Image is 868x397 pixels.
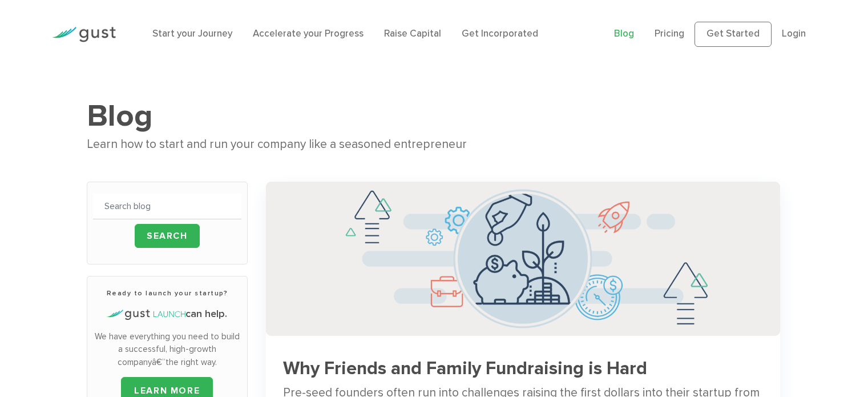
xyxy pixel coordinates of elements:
[87,97,781,135] h1: Blog
[93,307,241,322] h4: can help.
[135,224,200,248] input: Search
[462,28,538,39] a: Get Incorporated
[266,182,780,336] img: Successful Startup Founders Invest In Their Own Ventures 0742d64fd6a698c3cfa409e71c3cc4e5620a7e72...
[87,135,781,154] div: Learn how to start and run your company like a seasoned entrepreneur
[93,194,241,219] input: Search blog
[152,28,232,39] a: Start your Journey
[253,28,364,39] a: Accelerate your Progress
[52,27,116,42] img: Gust Logo
[384,28,441,39] a: Raise Capital
[782,28,806,39] a: Login
[93,330,241,369] p: We have everything you need to build a successful, high-growth companyâ€”the right way.
[93,288,241,298] h3: Ready to launch your startup?
[614,28,634,39] a: Blog
[283,359,763,379] h3: Why Friends and Family Fundraising is Hard
[655,28,684,39] a: Pricing
[695,22,772,47] a: Get Started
